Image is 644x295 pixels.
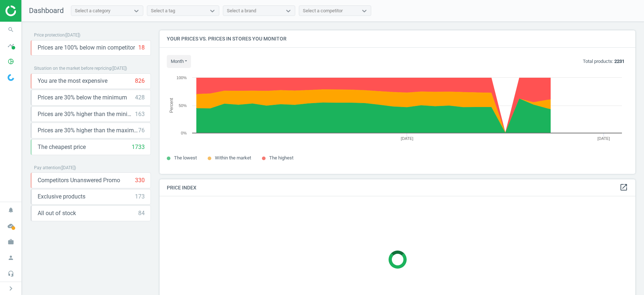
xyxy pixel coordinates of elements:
span: Prices are 30% below the minimum [38,94,127,102]
p: Total products: [583,58,624,65]
i: work [4,235,18,249]
div: 428 [135,94,145,102]
i: timeline [4,39,18,52]
div: 18 [138,44,145,52]
b: 2231 [614,59,624,64]
i: chevron_right [7,284,15,293]
i: headset_mic [4,267,18,281]
span: All out of stock [38,209,76,217]
span: ( [DATE] ) [60,165,76,170]
button: month [167,55,191,68]
span: Pay attention [34,165,60,170]
span: The cheapest price [38,143,86,151]
h4: Your prices vs. prices in stores you monitor [160,30,635,47]
div: Select a competitor [303,8,343,14]
div: Select a brand [227,8,256,14]
span: Prices are 30% higher than the minimum [38,110,135,118]
i: person [4,251,18,265]
div: 330 [135,176,145,184]
span: Price protection [34,33,65,38]
span: ( [DATE] ) [65,33,80,38]
span: Exclusive products [38,193,85,201]
i: notifications [4,203,18,217]
i: pie_chart_outlined [4,55,18,68]
span: You are the most expensive [38,77,107,85]
div: 84 [138,209,145,217]
a: open_in_new [619,183,628,192]
i: search [4,23,18,37]
div: 76 [138,127,145,134]
tspan: [DATE] [597,136,610,141]
div: 1733 [132,143,145,151]
i: cloud_done [4,219,18,233]
h4: Price Index [160,179,635,196]
div: 173 [135,193,145,201]
text: 0% [181,131,187,135]
span: Prices are 30% higher than the maximal [38,127,138,134]
i: open_in_new [619,183,628,192]
span: Within the market [215,155,251,161]
text: 50% [179,103,187,108]
div: Select a tag [151,8,175,14]
div: Select a category [75,8,110,14]
span: Prices are 100% below min competitor [38,44,135,52]
tspan: Percent [169,98,174,113]
span: The highest [269,155,293,161]
span: Dashboard [29,6,64,15]
button: chevron_right [2,284,20,293]
span: The lowest [174,155,197,161]
img: ajHJNr6hYgQAAAAASUVORK5CYII= [5,5,57,16]
div: 163 [135,110,145,118]
img: wGWNvw8QSZomAAAAABJRU5ErkJggg== [8,74,14,81]
span: Situation on the market before repricing [34,66,111,71]
tspan: [DATE] [401,136,414,141]
span: Competitors Unanswered Promo [38,176,120,184]
div: 826 [135,77,145,85]
text: 100% [177,76,187,80]
span: ( [DATE] ) [111,66,127,71]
